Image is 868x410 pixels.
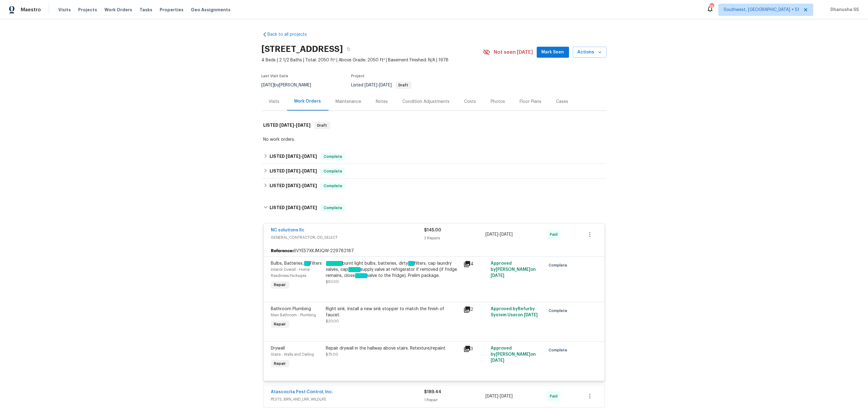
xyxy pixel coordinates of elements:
em: AC [304,261,310,266]
div: LISTED [DATE]-[DATE]Complete [262,164,607,179]
span: [DATE] [365,83,378,87]
span: [DATE] [500,232,513,237]
span: $189.44 [424,390,441,394]
div: Repair drywall in the hallway above stairs. Retexture/repaint [326,345,460,351]
div: LISTED [DATE]-[DATE]Complete [262,149,607,164]
span: Repair [272,282,289,288]
span: [DATE] [302,154,317,158]
div: Work Orders [294,98,321,104]
span: Dhanusha SS [828,7,859,13]
span: Maestro [21,7,41,13]
span: Complete [549,262,570,268]
span: PESTS, BRN_AND_LRR, WILDLIFE [271,396,424,402]
span: $20.00 [326,319,339,323]
h6: LISTED [270,153,317,160]
span: Interior Overall - Home Readiness Packages [271,268,310,278]
div: Maintenance [336,99,361,105]
span: [DATE] [485,394,498,398]
span: [DATE] [286,183,300,188]
div: Notes [376,99,388,105]
span: Approved by Refurby System User on [491,307,538,317]
span: Paid [550,231,560,238]
a: NC solutions llc [271,228,305,232]
span: - [280,123,311,127]
span: - [485,393,513,399]
div: 2 [463,306,487,313]
span: Work Orders [104,7,132,13]
span: Mark Seen [542,49,564,56]
h6: LISTED [270,204,317,212]
div: LISTED [DATE]-[DATE]Complete [262,179,607,193]
div: Cases [556,99,568,105]
span: [DATE] [491,358,504,363]
div: 4 [463,260,487,268]
h6: LISTED [263,122,311,129]
div: 6VYE57XKJMJQW-229782187 [264,245,605,256]
em: water [348,267,361,272]
span: [DATE] [500,394,513,398]
span: $75.00 [326,353,339,356]
span: 4 Beds | 2 1/2 Baths | Total: 2050 ft² | Above Grade: 2050 ft² | Basement Finished: N/A | 1978 [262,57,483,63]
div: Visits [269,99,280,105]
span: $145.00 [424,228,441,232]
button: Mark Seen [537,47,569,58]
span: - [286,154,317,158]
span: Properties [160,7,183,13]
div: Right sink. Install a new sink stopper to match the finish of faucet. [326,306,460,318]
div: Condition Adjustments [403,99,450,105]
span: Main Bathroom - Plumbing [271,313,316,317]
button: Copy Address [343,44,354,55]
div: 740 [710,4,714,10]
span: Tasks [140,8,152,12]
span: [DATE] [379,83,392,87]
span: [DATE] [302,205,317,210]
div: by [PERSON_NAME] [262,82,319,89]
div: No work orders. [263,136,605,143]
span: Last Visit Date [262,74,289,78]
div: LISTED [DATE]-[DATE]Complete [262,198,607,218]
span: Geo Assignments [191,7,231,13]
span: Listed [351,83,412,87]
b: Reference: [271,248,294,254]
span: Draft [315,122,330,129]
span: [DATE] [296,123,311,127]
span: Drywall [271,346,285,350]
span: [DATE] [302,183,317,188]
span: Complete [549,308,570,314]
em: AC [408,261,414,266]
span: - [365,83,392,87]
span: Approved by [PERSON_NAME] on [491,261,536,278]
div: Floor Plans [520,99,542,105]
span: Bulbs, Batteries, Filters [271,261,322,266]
span: - [286,183,317,188]
span: Not seen [DATE] [494,49,533,55]
span: [DATE] [286,205,300,210]
div: Photos [491,99,505,105]
span: Project [351,74,365,78]
span: Draft [396,83,411,87]
span: Repair [272,361,289,367]
span: Repair [272,321,289,327]
span: Actions [578,49,602,56]
span: - [485,231,513,238]
em: water [355,273,367,278]
span: Complete [321,183,345,189]
span: Stairs - Walls and Ceiling [271,353,314,356]
div: 3 [463,345,487,353]
span: [DATE] [286,154,300,158]
span: [DATE] [524,313,538,317]
a: Atascocita Pest Control, Inc. [271,390,333,394]
em: Replace [326,261,343,266]
div: LISTED [DATE]-[DATE]Draft [262,116,607,135]
span: [DATE] [280,123,294,127]
span: Visits [58,7,71,13]
h6: LISTED [270,182,317,190]
span: [DATE] [485,232,498,237]
div: burnt light bulbs, batteries, dirty filters, cap laundry valves, cap supply valve at refrigerator... [326,260,460,279]
span: GENERAL_CONTRACTOR, OD_SELECT [271,234,424,241]
span: Complete [321,154,345,160]
span: Bathroom Plumbing [271,307,311,311]
span: - [286,169,317,173]
span: Complete [321,205,345,211]
span: Approved by [PERSON_NAME] on [491,346,536,363]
